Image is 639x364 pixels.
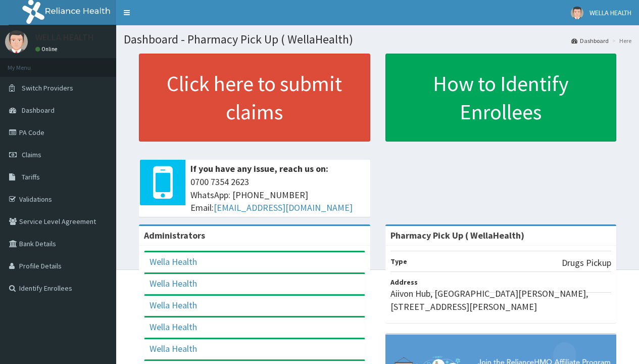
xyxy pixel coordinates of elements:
[22,106,55,115] span: Dashboard
[562,256,611,269] p: Drugs Pickup
[571,36,609,45] a: Dashboard
[22,83,73,93] span: Switch Providers
[22,172,40,181] span: Tariffs
[22,150,41,159] span: Claims
[190,163,328,174] b: If you have any issue, reach us on:
[390,278,418,287] b: Address
[150,321,197,333] a: Wella Health
[610,36,631,45] li: Here
[150,343,197,354] a: Wella Health
[35,33,94,42] p: WELLA HEALTH
[190,175,365,214] span: 0700 7354 2623 WhatsApp: [PHONE_NUMBER] Email:
[385,54,617,142] a: How to Identify Enrollees
[124,33,631,46] h1: Dashboard - Pharmacy Pick Up ( WellaHealth)
[390,257,407,266] b: Type
[150,256,197,267] a: Wella Health
[5,30,28,53] img: User Image
[35,45,60,53] a: Online
[571,7,583,19] img: User Image
[589,8,631,17] span: WELLA HEALTH
[214,202,353,213] a: [EMAIL_ADDRESS][DOMAIN_NAME]
[150,278,197,289] a: Wella Health
[150,299,197,311] a: Wella Health
[390,287,612,313] p: Aiivon Hub, [GEOGRAPHIC_DATA][PERSON_NAME], [STREET_ADDRESS][PERSON_NAME]
[144,230,205,241] b: Administrators
[139,54,370,142] a: Click here to submit claims
[390,230,524,241] strong: Pharmacy Pick Up ( WellaHealth)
